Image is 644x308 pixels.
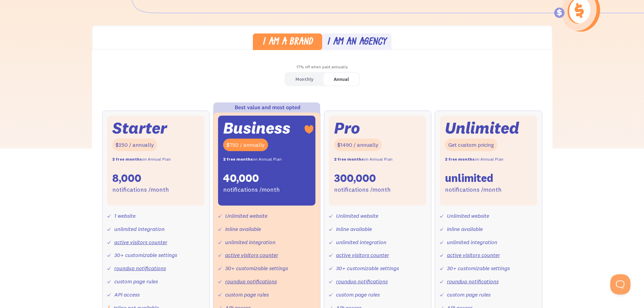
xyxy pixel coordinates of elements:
[445,185,502,195] div: notifications /month
[114,250,177,260] div: 30+ customizable settings
[112,121,167,135] div: Starter
[336,278,388,285] a: roundup notifications
[447,263,510,273] div: 30+ customizable settings
[223,155,282,164] div: on Annual Plan
[223,121,290,135] div: Business
[327,38,386,47] div: I am an agency
[447,224,483,234] div: Inline available
[225,224,261,234] div: Inline available
[262,38,313,47] div: I am a brand
[336,252,389,258] a: active visitors counter
[336,290,380,300] div: custom page rules
[112,139,157,151] div: $250 / annually
[445,139,497,151] div: Get custom pricing
[225,211,267,221] div: Unlimited website
[445,171,493,185] div: unlimited
[336,263,399,273] div: 30+ customizable settings
[334,139,382,151] div: $1490 / annually
[447,237,497,247] div: unlimited integration
[114,239,167,245] a: active visitors counter
[225,278,277,285] a: roundup notifications
[334,74,349,84] div: Annual
[114,224,165,234] div: unlimited integration
[334,171,376,185] div: 300,000
[225,237,276,247] div: unlimited integration
[334,185,391,195] div: notifications /month
[445,157,475,162] strong: 2 free months
[445,121,519,135] div: Unlimited
[447,278,499,285] a: roundup notifications
[295,74,313,84] div: Monthly
[114,290,140,300] div: API access
[610,274,630,294] iframe: Toggle Customer Support
[114,211,136,221] div: 1 website
[334,155,392,164] div: on Annual Plan
[223,185,280,195] div: notifications /month
[445,155,503,164] div: on Annual Plan
[223,157,253,162] strong: 2 free months
[336,224,372,234] div: Inline available
[334,121,360,135] div: Pro
[92,62,552,72] div: 17% off when paid annually
[112,185,169,195] div: notifications /month
[114,265,166,271] a: roundup notifications
[112,155,171,164] div: on Annual Plan
[225,252,278,258] a: active visitors counter
[225,290,269,300] div: custom page rules
[336,237,386,247] div: unlimited integration
[334,157,364,162] strong: 2 free months
[112,157,142,162] strong: 2 free months
[447,252,500,258] a: active visitors counter
[447,290,491,300] div: custom page rules
[112,171,141,185] div: 8,000
[225,263,288,273] div: 30+ customizable settings
[336,211,378,221] div: Unlimited website
[447,211,489,221] div: Unlimited website
[223,139,268,151] div: $750 / annually
[114,277,158,286] div: custom page rules
[223,171,259,185] div: 40,000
